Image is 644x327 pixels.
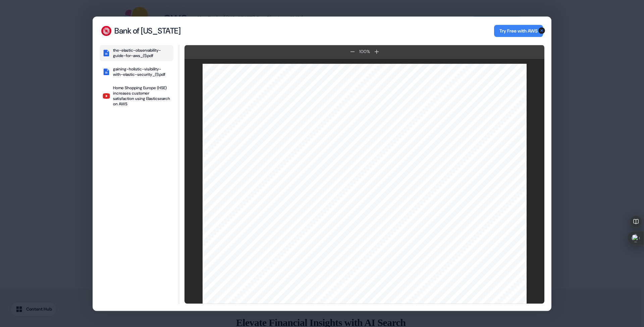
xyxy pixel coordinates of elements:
div: 100 % [358,48,371,55]
div: Home Shopping Europe (HSE) increases customer satisfaction using Elasticsearch on AWS [113,85,171,107]
div: Bank of [US_STATE] [114,26,180,36]
button: Try Free with AWS [494,25,543,37]
div: gaining-holistic-visibility-with-elastic-security_(1).pdf [113,66,171,77]
div: the-elastic-observability-guide-for-aws_(1).pdf [113,48,171,58]
button: the-elastic-observability-guide-for-aws_(1).pdf [100,45,173,61]
button: Home Shopping Europe (HSE) increases customer satisfaction using Elasticsearch on AWS [100,83,173,109]
button: gaining-holistic-visibility-with-elastic-security_(1).pdf [100,64,173,80]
